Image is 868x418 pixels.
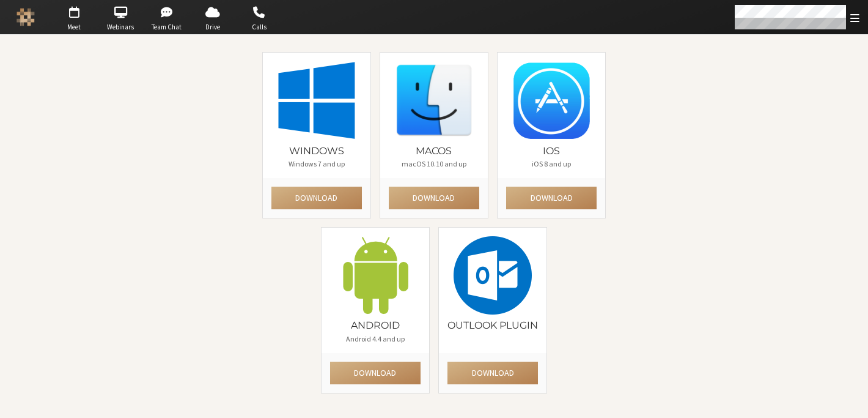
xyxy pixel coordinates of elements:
[191,22,234,32] span: Drive
[271,146,362,157] h4: Windows
[506,187,597,209] button: Download
[17,8,35,26] img: Iotum
[278,61,356,140] img: [object Object]
[389,146,479,157] h4: macOS
[506,159,597,170] p: iOS 8 and up
[454,236,532,315] img: [object Object]
[336,236,414,315] img: [object Object]
[271,159,362,170] p: Windows 7 and up
[837,386,859,409] iframe: Chat
[389,187,479,209] button: Download
[447,362,538,384] button: Download
[238,22,281,32] span: Calls
[512,61,590,140] img: [object Object]
[99,22,142,32] span: Webinars
[330,362,421,384] button: Download
[330,334,421,345] p: Android 4.4 and up
[53,22,95,32] span: Meet
[506,146,597,157] h4: iOS
[145,22,188,32] span: Team Chat
[330,320,421,331] h4: Android
[271,187,362,209] button: Download
[447,320,538,331] h4: Outlook plugin
[395,61,473,140] img: [object Object]
[389,159,479,170] p: macOS 10.10 and up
